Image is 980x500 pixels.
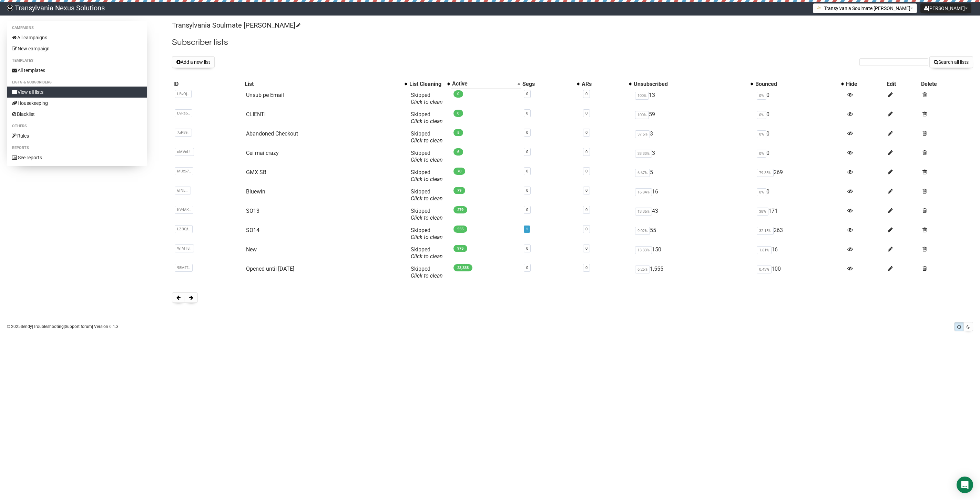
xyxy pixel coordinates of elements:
[526,111,528,116] a: 0
[453,245,467,252] span: 975
[7,57,147,65] li: Templates
[526,266,528,270] a: 0
[632,128,754,147] td: 3
[453,129,463,136] span: 5
[246,208,259,214] a: SO13
[632,79,754,89] th: Unsubscribed: No sort applied, activate to apply an ascending sort
[246,169,266,176] a: GMX SB
[585,111,588,116] a: 0
[65,324,92,329] a: Support forum
[635,246,652,254] span: 13.33%
[526,150,528,154] a: 0
[452,80,514,87] div: Active
[757,130,766,138] span: 0%
[632,147,754,166] td: 3
[246,227,259,233] a: SO14
[172,56,215,68] button: Add a new list
[7,130,147,141] a: Rules
[7,78,147,87] li: Lists & subscribers
[757,150,766,158] span: 0%
[7,144,147,152] li: Reports
[920,79,973,89] th: Delete: No sort applied, sorting is disabled
[411,214,443,221] a: Click to clean
[411,208,443,221] span: Skipped
[411,246,443,260] span: Skipped
[411,130,443,144] span: Skipped
[585,246,588,251] a: 0
[585,188,588,193] a: 0
[754,205,845,224] td: 171
[453,226,467,233] span: 555
[7,87,147,98] a: View all lists
[887,81,918,88] div: Edit
[175,90,192,98] span: U3vOj..
[585,92,588,96] a: 0
[526,227,528,231] a: 1
[754,186,845,205] td: 0
[757,227,774,235] span: 32.15%
[7,122,147,130] li: Others
[453,110,463,117] span: 0
[632,205,754,224] td: 43
[175,264,193,272] span: 95MfT..
[920,3,971,13] button: [PERSON_NAME]
[755,81,838,88] div: Bounced
[757,266,772,273] span: 0.43%
[246,130,298,137] a: Abandoned Checkout
[754,166,845,186] td: 269
[453,187,465,194] span: 79
[453,90,463,98] span: 0
[582,81,626,88] div: ARs
[411,188,443,202] span: Skipped
[635,227,650,235] span: 9.02%
[175,167,193,175] span: MUx67..
[246,246,257,253] a: New
[526,188,528,193] a: 0
[411,99,443,105] a: Click to clean
[635,208,652,216] span: 13.35%
[411,118,443,124] a: Click to clean
[526,169,528,173] a: 0
[754,263,845,282] td: 100
[7,32,147,43] a: All campaigns
[845,79,885,89] th: Hide: No sort applied, sorting is disabled
[411,253,443,260] a: Click to clean
[585,130,588,135] a: 0
[585,227,588,231] a: 0
[757,188,766,196] span: 0%
[754,79,845,89] th: Bounced: No sort applied, activate to apply an ascending sort
[754,147,845,166] td: 0
[411,137,443,144] a: Click to clean
[757,208,768,216] span: 38%
[33,324,64,329] a: Troubleshooting
[7,5,13,11] img: 586cc6b7d8bc403f0c61b981d947c989
[7,152,147,163] a: See reports
[172,36,973,49] h2: Subscriber lists
[885,79,920,89] th: Edit: No sort applied, sorting is disabled
[635,130,650,138] span: 37.5%
[411,227,443,240] span: Skipped
[7,109,147,120] a: Blacklist
[7,323,119,330] p: © 2025 | | | Version 6.1.3
[957,477,973,493] div: Open Intercom Messenger
[632,166,754,186] td: 5
[453,148,463,156] span: 6
[585,208,588,212] a: 0
[757,92,766,100] span: 0%
[411,234,443,240] a: Click to clean
[635,111,649,119] span: 100%
[172,79,243,89] th: ID: No sort applied, sorting is disabled
[411,272,443,279] a: Click to clean
[175,109,192,117] span: DvRe5..
[635,266,650,273] span: 6.25%
[453,206,467,213] span: 279
[521,79,580,89] th: Segs: No sort applied, activate to apply an ascending sort
[409,81,444,88] div: List Cleaning
[411,157,443,163] a: Click to clean
[522,81,573,88] div: Segs
[411,195,443,202] a: Click to clean
[757,169,774,177] span: 79.35%
[754,89,845,108] td: 0
[411,111,443,124] span: Skipped
[411,176,443,182] a: Click to clean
